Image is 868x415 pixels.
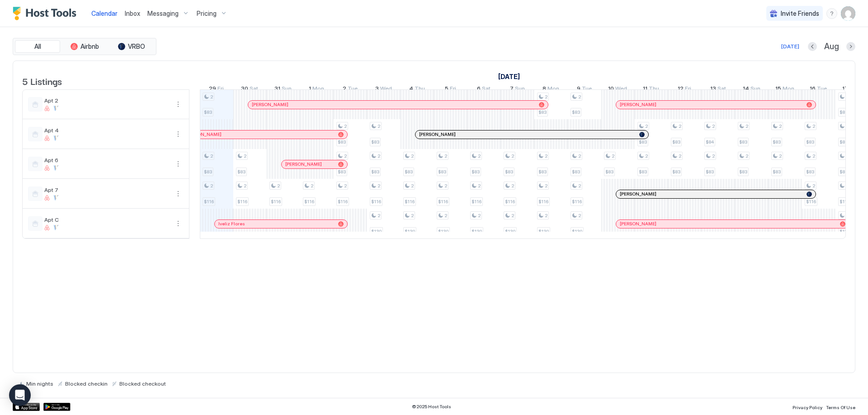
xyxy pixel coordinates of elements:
[807,83,829,96] a: September 16, 2025
[13,7,80,20] a: Host Tools Logo
[745,123,748,129] span: 2
[405,169,413,175] span: $83
[510,85,514,94] span: 7
[282,85,292,94] span: Sun
[34,42,41,51] span: All
[545,153,547,159] span: 2
[745,153,748,159] span: 2
[505,199,515,205] span: $116
[272,83,294,96] a: August 31, 2025
[44,216,169,223] span: Apt C
[846,42,855,51] button: Next month
[641,83,661,96] a: September 11, 2025
[197,9,217,18] span: Pricing
[344,123,347,129] span: 2
[173,129,184,140] div: menu
[13,403,40,411] div: App Store
[472,199,481,205] span: $116
[678,85,684,94] span: 12
[605,169,613,175] span: $83
[578,153,581,159] span: 2
[244,153,246,159] span: 2
[679,153,681,159] span: 2
[538,199,548,205] span: $116
[338,199,348,205] span: $116
[540,83,561,96] a: September 8, 2025
[450,85,456,94] span: Fri
[639,139,647,145] span: $83
[405,228,415,234] span: $130
[44,157,169,163] span: Apt 6
[477,85,481,94] span: 6
[826,402,855,411] a: Terms Of Use
[511,183,514,189] span: 2
[780,41,801,52] button: [DATE]
[204,109,212,115] span: $83
[43,403,71,411] div: Google Play Store
[438,228,448,234] span: $130
[578,183,581,189] span: 2
[810,85,816,94] span: 16
[344,153,347,159] span: 2
[207,83,226,96] a: August 29, 2025
[250,85,258,94] span: Sat
[775,85,781,94] span: 15
[13,38,156,55] div: tab-group
[277,183,280,189] span: 2
[826,405,855,410] span: Terms Of Use
[443,83,458,96] a: September 5, 2025
[685,85,691,94] span: Fri
[783,85,794,94] span: Mon
[578,213,581,219] span: 2
[405,199,415,205] span: $116
[620,191,656,197] span: [PERSON_NAME]
[606,83,629,96] a: September 10, 2025
[739,139,747,145] span: $83
[572,199,582,205] span: $116
[781,42,799,51] div: [DATE]
[826,8,837,19] div: menu
[472,228,482,234] span: $130
[679,123,681,129] span: 2
[44,187,169,193] span: Apt 7
[147,9,179,18] span: Messaging
[241,85,248,94] span: 30
[545,213,547,219] span: 2
[812,123,815,129] span: 2
[415,85,425,94] span: Thu
[65,380,108,387] span: Blocked checkin
[91,9,118,17] span: Calendar
[309,85,311,94] span: 1
[645,123,648,129] span: 2
[612,153,614,159] span: 2
[478,183,481,189] span: 2
[444,153,447,159] span: 2
[572,109,580,115] span: $83
[119,380,166,387] span: Blocked checkout
[779,123,782,129] span: 2
[44,127,169,134] span: Apt 4
[545,183,547,189] span: 2
[419,131,456,137] span: [PERSON_NAME]
[712,153,715,159] span: 2
[304,199,314,205] span: $116
[22,74,62,88] span: 5 Listings
[840,199,849,205] span: $116
[511,213,514,219] span: 2
[620,102,656,107] span: [PERSON_NAME]
[475,83,493,96] a: September 6, 2025
[244,183,246,189] span: 2
[173,188,184,199] button: More options
[817,85,827,94] span: Tue
[407,83,427,96] a: September 4, 2025
[271,199,281,205] span: $116
[505,228,515,234] span: $130
[505,169,513,175] span: $83
[26,380,53,387] span: Min nights
[173,188,184,199] div: menu
[572,169,580,175] span: $83
[793,402,822,411] a: Privacy Policy
[128,42,145,51] span: VRBO
[204,199,214,205] span: $116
